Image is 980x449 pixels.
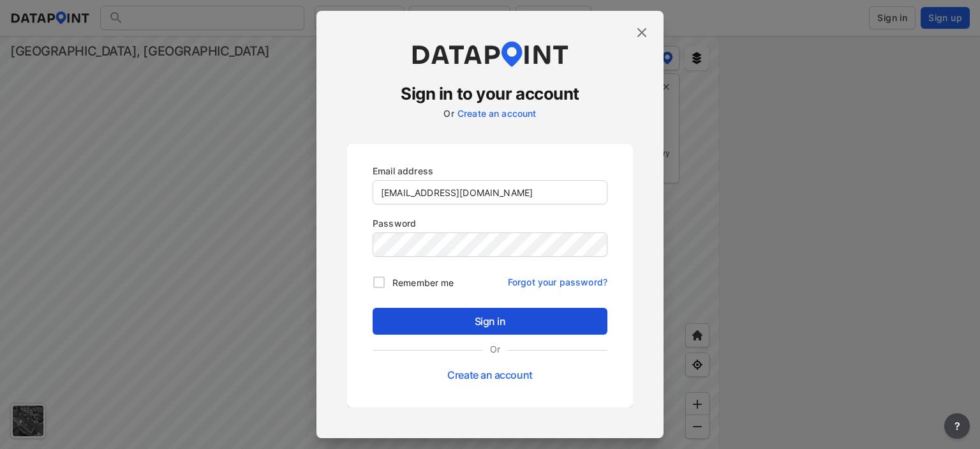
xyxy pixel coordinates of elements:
[392,276,454,289] span: Remember me
[447,369,532,381] a: Create an account
[944,413,970,439] button: more
[373,308,607,335] button: Sign in
[383,314,597,329] span: Sign in
[373,164,607,178] p: Email address
[457,108,537,119] a: Create an account
[373,181,607,204] input: you@example.com
[482,342,508,356] label: Or
[952,418,962,434] span: ?
[508,269,607,289] a: Forgot your password?
[373,217,607,230] p: Password
[410,42,570,67] img: dataPointLogo.9353c09d.svg
[347,82,633,105] h3: Sign in to your account
[443,108,454,119] label: Or
[634,25,650,40] img: close.efbf2170.svg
